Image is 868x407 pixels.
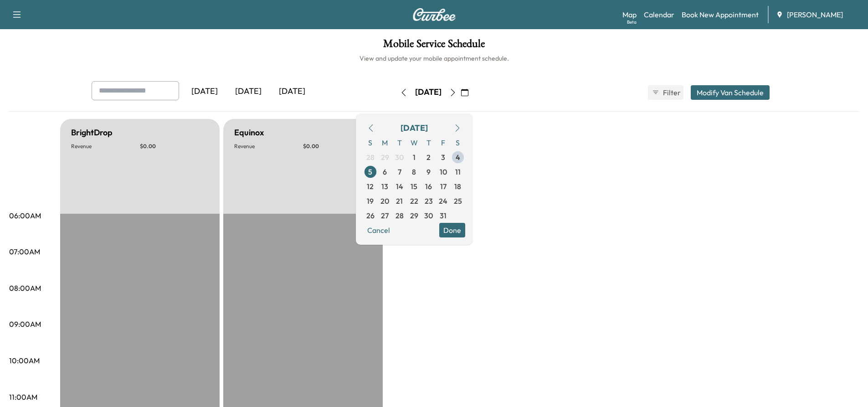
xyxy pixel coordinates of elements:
p: $ 0.00 [303,143,372,150]
img: Curbee Logo [412,8,456,21]
p: 07:00AM [9,246,40,257]
p: Revenue [234,143,303,150]
span: 26 [366,210,375,221]
span: 30 [395,152,404,163]
span: 11 [455,166,461,177]
span: 13 [381,181,388,192]
span: 16 [425,181,432,192]
p: 10:00AM [9,355,40,366]
span: 18 [454,181,461,192]
span: 2 [426,152,431,163]
div: [DATE] [226,81,270,102]
span: 17 [440,181,447,192]
p: Revenue [71,143,140,150]
span: 6 [383,166,387,177]
span: T [392,135,407,150]
h5: Equinox [234,126,264,139]
span: [PERSON_NAME] [787,9,843,20]
span: M [378,135,392,150]
button: Modify Van Schedule [691,85,770,100]
span: S [363,135,378,150]
span: 22 [410,196,418,206]
span: 29 [381,152,389,163]
span: 4 [456,152,460,163]
span: Filter [663,87,679,98]
span: 7 [398,166,401,177]
div: [DATE] [183,81,226,102]
span: 23 [425,196,433,206]
div: Beta [627,19,637,26]
span: 1 [413,152,416,163]
span: 25 [454,196,462,206]
p: 06:00AM [9,210,41,221]
p: 09:00AM [9,319,41,330]
span: 9 [426,166,431,177]
a: Book New Appointment [682,9,759,20]
a: MapBeta [622,9,637,20]
span: 28 [366,152,375,163]
h5: BrightDrop [71,126,113,139]
span: 12 [367,181,374,192]
p: 08:00AM [9,283,41,294]
span: 21 [396,196,403,206]
span: T [421,135,436,150]
div: [DATE] [415,87,442,98]
span: 5 [368,166,372,177]
span: 30 [424,210,433,221]
span: W [407,135,421,150]
button: Done [439,223,465,237]
span: 15 [411,181,417,192]
button: Cancel [363,223,394,237]
div: [DATE] [270,81,314,102]
h1: Mobile Service Schedule [9,38,859,54]
span: 19 [367,196,374,206]
span: 14 [396,181,403,192]
span: 8 [412,166,416,177]
div: [DATE] [401,122,428,134]
span: 27 [381,210,389,221]
span: S [451,135,465,150]
p: 11:00AM [9,392,37,402]
span: 29 [410,210,418,221]
h6: View and update your mobile appointment schedule. [9,54,859,63]
span: 20 [380,196,389,206]
span: 28 [395,210,404,221]
span: F [436,135,451,150]
span: 10 [440,166,447,177]
a: Calendar [644,9,674,20]
p: $ 0.00 [140,143,209,150]
span: 31 [440,210,447,221]
button: Filter [648,85,683,100]
span: 3 [441,152,445,163]
span: 24 [439,196,447,206]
